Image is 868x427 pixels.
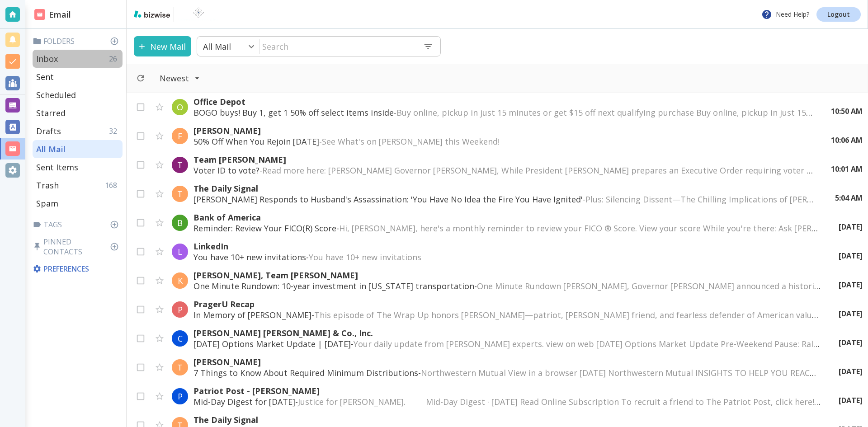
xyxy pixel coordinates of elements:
[193,338,821,349] p: [DATE] Options Market Update | [DATE] -
[193,396,821,407] p: Mid-Day Digest for [DATE] -
[193,252,821,263] p: You have 10+ new invitations -
[105,180,121,190] p: 168
[193,414,821,425] p: The Daily Signal
[177,217,183,228] p: B
[839,222,863,232] p: [DATE]
[839,338,863,347] p: [DATE]
[177,160,183,170] p: T
[839,395,863,405] p: [DATE]
[33,158,123,176] div: Sent Items
[193,136,813,147] p: 50% Off When You Rejoin [DATE] -
[36,198,58,209] p: Spam
[193,223,821,234] p: Reminder: Review Your FICO(R) Score -
[33,176,123,194] div: Trash168
[831,135,863,145] p: 10:06 AM
[33,264,121,274] p: Preferences
[193,212,821,223] p: Bank of America
[193,328,821,338] p: [PERSON_NAME] [PERSON_NAME] & Co., Inc.
[835,193,863,203] p: 5:04 AM
[193,125,813,136] p: [PERSON_NAME]
[178,131,182,141] p: F
[193,107,813,118] p: BOGO buys! Buy 1, get 1 50% off select items inside -
[260,37,416,56] input: Search
[33,237,123,257] p: Pinned Contacts
[203,41,231,52] p: All Mail
[839,309,863,319] p: [DATE]
[33,50,123,68] div: Inbox26
[31,260,123,277] div: Preferences
[193,96,813,107] p: Office Depot
[193,310,821,320] p: In Memory of [PERSON_NAME] -
[839,366,863,376] p: [DATE]
[34,9,45,20] img: DashboardSidebarEmail.svg
[827,11,850,18] p: Logout
[134,36,191,56] button: New Mail
[33,86,123,104] div: Scheduled
[193,183,817,194] p: The Daily Signal
[177,362,183,373] p: T
[178,7,219,22] img: BioTech International
[178,391,183,402] p: P
[193,299,821,310] p: PragerU Recap
[831,106,863,116] p: 10:50 AM
[178,333,183,344] p: C
[36,108,66,118] p: Starred
[178,246,182,257] p: L
[193,194,817,205] p: [PERSON_NAME] Responds to Husband's Assassination: 'You Have No Idea the Fire You Have Ignited' -
[134,10,170,18] img: bizwise
[816,7,861,22] a: Logout
[193,165,813,176] p: Voter ID to vote? -
[109,126,121,136] p: 32
[36,89,76,100] p: Scheduled
[761,9,809,20] p: Need Help?
[33,194,123,212] div: Spam
[33,122,123,140] div: Drafts32
[177,102,183,113] p: O
[193,357,821,367] p: [PERSON_NAME]
[831,164,863,174] p: 10:01 AM
[178,304,183,315] p: P
[839,251,863,261] p: [DATE]
[193,154,813,165] p: Team [PERSON_NAME]
[109,54,121,64] p: 26
[33,36,123,46] p: Folders
[322,136,678,147] span: See What's on [PERSON_NAME] this Weekend! ͏ ‌ ﻿ ͏ ‌ ﻿ ͏ ‌ ﻿ ͏ ‌ ﻿ ͏ ‌ ﻿ ͏ ‌ ﻿ ͏ ‌ ﻿ ͏ ‌ ﻿ ͏ ‌ ﻿ ͏...
[36,126,61,136] p: Drafts
[36,180,59,191] p: Trash
[309,252,616,263] span: You have 10+ new invitations ͏ ͏ ͏ ͏ ͏ ͏ ͏ ͏ ͏ ͏ ͏ ͏ ͏ ͏ ͏ ͏ ͏ ͏ ͏ ͏ ͏ ͏ ͏ ͏ ͏ ͏ ͏ ͏ ͏ ͏ ͏ ͏ ͏ ͏ ...
[839,280,863,290] p: [DATE]
[36,71,54,82] p: Sent
[177,188,183,199] p: T
[33,68,123,86] div: Sent
[132,70,149,86] button: Refresh
[34,9,71,21] h2: Email
[193,281,821,291] p: One Minute Rundown: 10-year investment in [US_STATE] transportation -
[36,53,58,64] p: Inbox
[151,68,209,88] button: Filter
[33,220,123,230] p: Tags
[193,367,821,378] p: 7 Things to Know About Required Minimum Distributions -
[36,162,78,173] p: Sent Items
[33,140,123,158] div: All Mail
[33,104,123,122] div: Starred
[36,144,66,155] p: All Mail
[193,241,821,252] p: LinkedIn
[193,270,821,281] p: [PERSON_NAME], Team [PERSON_NAME]
[193,385,821,396] p: Patriot Post - [PERSON_NAME]
[178,275,183,286] p: K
